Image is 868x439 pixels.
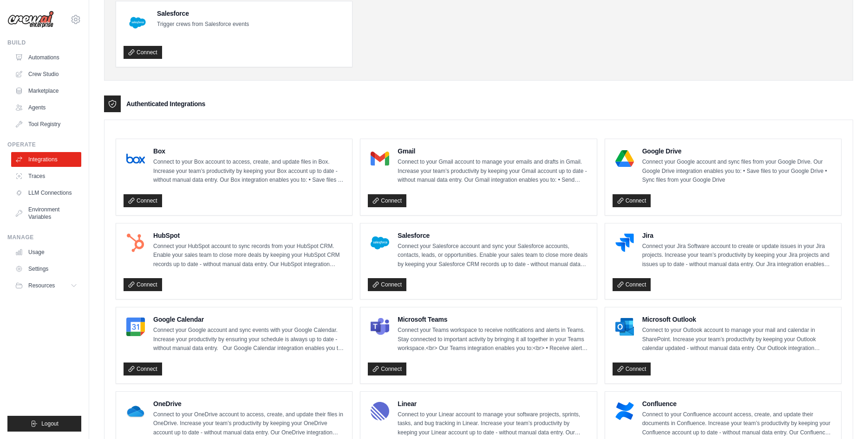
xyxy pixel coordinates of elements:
[153,231,345,240] h4: HubSpot
[368,278,406,291] a: Connect
[124,46,162,59] a: Connect
[7,234,81,241] div: Manage
[7,39,81,46] div: Build
[398,399,589,408] h4: Linear
[398,146,589,156] h4: Gmail
[368,363,406,375] a: Connect
[398,315,589,324] h4: Microsoft Teams
[11,83,81,98] a: Marketplace
[642,242,834,269] p: Connect your Jira Software account to create or update issues in your Jira projects. Increase you...
[642,231,834,240] h4: Jira
[126,99,205,108] h3: Authenticated Integrations
[615,234,634,252] img: Jira Logo
[153,158,345,185] p: Connect to your Box account to access, create, and update files in Box. Increase your team’s prod...
[28,282,55,289] span: Resources
[157,9,249,18] h4: Salesforce
[642,146,834,156] h4: Google Drive
[7,141,81,148] div: Operate
[615,318,634,336] img: Microsoft Outlook Logo
[11,261,81,276] a: Settings
[124,363,162,375] a: Connect
[153,315,345,324] h4: Google Calendar
[822,394,868,439] div: Widget chat
[371,318,389,336] img: Microsoft Teams Logo
[11,245,81,260] a: Usage
[153,399,345,408] h4: OneDrive
[642,326,834,353] p: Connect to your Outlook account to manage your mail and calendar in SharePoint. Increase your tea...
[7,11,54,28] img: Logo
[371,402,389,420] img: Linear Logo
[11,117,81,132] a: Tool Registry
[7,416,81,432] button: Logout
[126,234,145,252] img: HubSpot Logo
[368,194,406,207] a: Connect
[126,402,145,420] img: OneDrive Logo
[613,194,651,207] a: Connect
[153,410,345,438] p: Connect to your OneDrive account to access, create, and update their files in OneDrive. Increase ...
[11,278,81,293] button: Resources
[124,278,162,291] a: Connect
[153,242,345,269] p: Connect your HubSpot account to sync records from your HubSpot CRM. Enable your sales team to clo...
[41,420,59,427] span: Logout
[11,185,81,200] a: LLM Connections
[371,149,389,168] img: Gmail Logo
[11,100,81,115] a: Agents
[157,20,249,29] p: Trigger crews from Salesforce events
[126,12,149,34] img: Salesforce Logo
[153,326,345,353] p: Connect your Google account and sync events with your Google Calendar. Increase your productivity...
[642,158,834,185] p: Connect your Google account and sync files from your Google Drive. Our Google Drive integration e...
[642,399,834,408] h4: Confluence
[642,410,834,438] p: Connect to your Confluence account access, create, and update their documents in Confluence. Incr...
[11,169,81,184] a: Traces
[398,231,589,240] h4: Salesforce
[153,146,345,156] h4: Box
[613,278,651,291] a: Connect
[11,67,81,82] a: Crew Studio
[11,202,81,224] a: Environment Variables
[371,234,389,252] img: Salesforce Logo
[822,394,868,439] iframe: Chat Widget
[126,149,145,168] img: Box Logo
[613,363,651,375] a: Connect
[11,50,81,65] a: Automations
[615,402,634,420] img: Confluence Logo
[398,326,589,353] p: Connect your Teams workspace to receive notifications and alerts in Teams. Stay connected to impo...
[126,318,145,336] img: Google Calendar Logo
[11,152,81,167] a: Integrations
[398,158,589,185] p: Connect to your Gmail account to manage your emails and drafts in Gmail. Increase your team’s pro...
[615,149,634,168] img: Google Drive Logo
[398,410,589,438] p: Connect to your Linear account to manage your software projects, sprints, tasks, and bug tracking...
[124,194,162,207] a: Connect
[642,315,834,324] h4: Microsoft Outlook
[398,242,589,269] p: Connect your Salesforce account and sync your Salesforce accounts, contacts, leads, or opportunit...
